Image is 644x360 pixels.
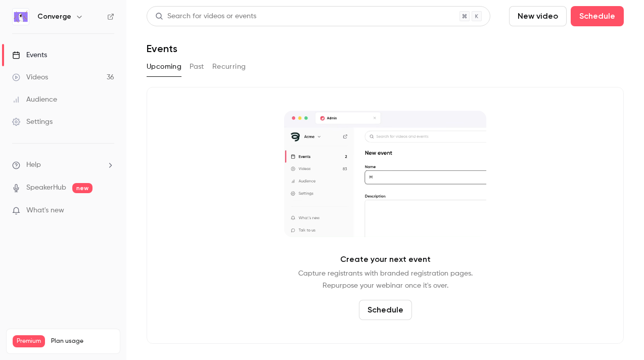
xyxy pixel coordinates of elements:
[12,95,57,105] div: Audience
[102,206,114,215] iframe: Noticeable Trigger
[340,253,431,265] p: Create your next event
[147,42,177,55] h1: Events
[72,183,93,193] span: new
[26,183,66,193] a: SpeakerHub
[12,160,114,170] li: help-dropdown-opener
[571,6,624,26] button: Schedule
[26,205,64,216] span: What's new
[37,12,71,22] h6: Converge
[26,160,41,170] span: Help
[190,59,204,75] button: Past
[51,337,114,345] span: Plan usage
[13,9,29,25] img: Converge
[12,72,48,82] div: Videos
[212,59,246,75] button: Recurring
[359,300,412,320] button: Schedule
[13,335,45,347] span: Premium
[12,117,53,127] div: Settings
[155,11,256,22] div: Search for videos or events
[12,50,47,60] div: Events
[509,6,567,26] button: New video
[298,267,473,292] p: Capture registrants with branded registration pages. Repurpose your webinar once it's over.
[147,59,181,75] button: Upcoming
